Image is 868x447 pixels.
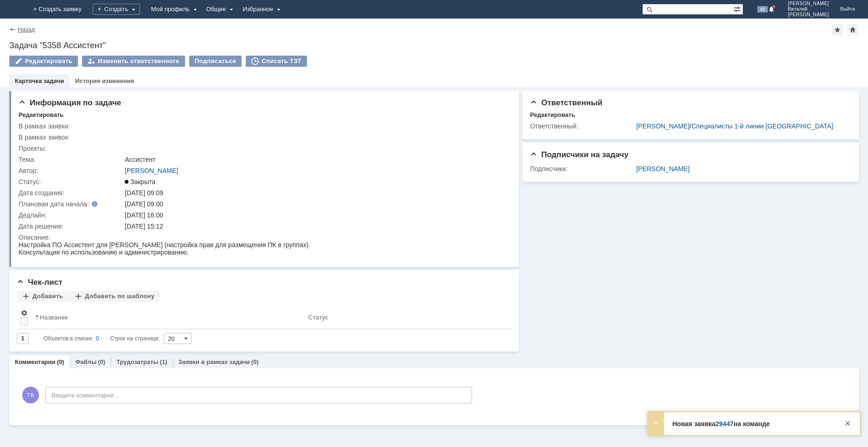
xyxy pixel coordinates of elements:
[19,98,121,107] span: Информация по задаче
[19,111,64,119] div: Редактировать
[19,134,123,141] div: В рамках заявок:
[530,98,602,107] span: Ответственный
[636,165,689,172] a: [PERSON_NAME]
[9,41,859,50] div: Задача "5358 Ассистент"
[305,306,504,329] th: Статус
[20,309,28,317] span: Настройки
[636,122,689,130] a: [PERSON_NAME]
[125,200,505,208] div: [DATE] 09:00
[22,387,39,403] span: ТВ
[19,234,507,241] div: Описание:
[530,165,634,172] div: Подписчики:
[18,26,35,33] a: Назад
[75,358,96,365] a: Файлы
[44,333,160,344] i: Строк на странице:
[98,358,105,365] div: (0)
[19,200,112,208] div: Плановая дата начала:
[15,77,64,84] a: Карточка задачи
[672,420,770,428] strong: Новая заявка на команде
[125,167,178,174] a: [PERSON_NAME]
[15,358,56,365] a: Комментарии
[788,12,829,18] span: [PERSON_NAME]
[832,24,843,35] div: Добавить в избранное
[17,278,63,287] span: Чек-лист
[75,77,134,84] a: История изменения
[125,211,505,219] div: [DATE] 16:00
[715,420,734,428] a: 29447
[847,24,858,35] div: Сделать домашней страницей
[19,189,123,197] div: Дата создания:
[93,4,140,15] div: Создать
[530,150,628,159] span: Подписчики на задачу
[32,306,305,329] th: Название
[251,358,259,365] div: (0)
[116,358,159,365] a: Трудозатраты
[19,156,123,163] div: Тема:
[530,122,634,130] div: Ответственный:
[19,167,123,174] div: Автор:
[530,111,575,119] div: Редактировать
[757,6,768,13] span: 48
[125,223,505,230] div: [DATE] 15:12
[125,178,155,185] span: Закрыта
[179,358,250,365] a: Заявки в рамках задачи
[40,314,68,321] div: Название
[125,189,505,197] div: [DATE] 09:09
[57,358,64,365] div: (0)
[650,418,661,429] div: Развернуть
[96,333,99,344] div: 0
[19,223,123,230] div: Дата решения:
[44,335,93,342] span: Объектов в списке:
[19,122,123,130] div: В рамках заявки:
[734,4,743,13] span: Расширенный поиск
[308,314,328,321] div: Статус
[125,156,505,163] div: Ассистент
[691,122,833,130] a: Специалисты 1-й линии [GEOGRAPHIC_DATA]
[19,178,123,185] div: Статус:
[19,145,123,152] div: Проекты:
[788,6,829,12] span: Виталий
[788,1,829,6] span: [PERSON_NAME]
[636,122,846,130] div: /
[19,211,123,219] div: Дедлайн:
[160,358,167,365] div: (1)
[842,418,853,429] div: Закрыть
